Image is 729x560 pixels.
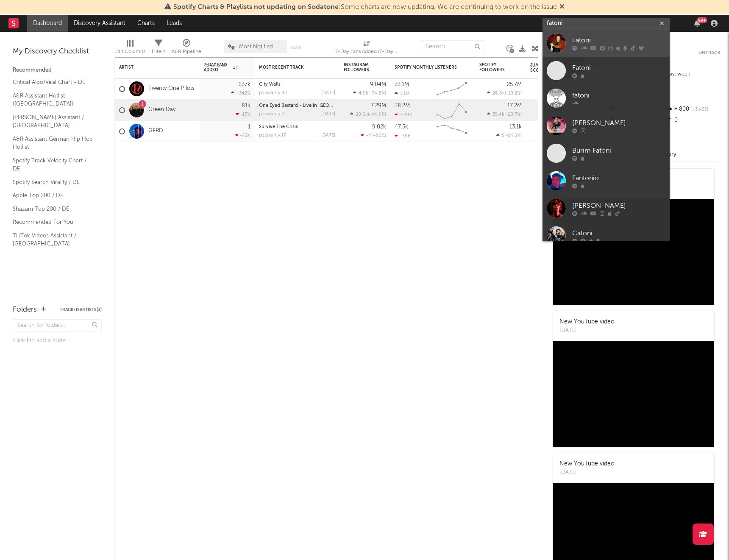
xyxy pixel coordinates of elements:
span: -74.8 % [370,91,385,96]
div: -75 % [235,133,250,138]
div: ( ) [350,111,386,117]
div: [DATE] [321,91,335,95]
div: -221k [395,112,412,117]
span: 5 [502,134,504,138]
div: 25.7M [507,82,522,87]
a: Green Day [148,106,175,114]
a: Catoni [543,222,670,250]
div: 7-Day Fans Added (7-Day Fans Added) [335,47,399,57]
button: Save [290,45,301,50]
div: Burim Fatoni [572,145,665,156]
a: Spotify Search Virality / DE [13,178,93,187]
div: 70.5 [530,105,564,115]
div: 38.2M [395,103,410,109]
div: [PERSON_NAME] [572,201,665,211]
a: [PERSON_NAME] [543,195,670,222]
span: +50 % [373,134,385,138]
input: Search... [421,40,484,53]
div: New YouTube video [559,318,615,326]
div: 47.5k [395,124,408,130]
a: Discovery Assistant [68,15,131,32]
a: Fatoni [543,29,670,57]
div: [PERSON_NAME] [572,118,665,128]
div: City Walls [259,82,335,87]
div: 9.02k [372,124,386,130]
span: 4.9k [359,91,368,96]
svg: Chart title [433,121,471,142]
div: 9.04M [370,82,386,87]
div: -596 [395,133,411,139]
div: fatoni [572,90,665,100]
div: New YouTube video [559,460,615,468]
div: 81k [242,103,250,109]
div: 13.1k [509,124,522,130]
div: 73.1 [530,84,564,94]
div: ( ) [361,133,386,138]
div: Edit Columns [114,36,145,61]
div: ( ) [353,90,386,96]
span: -4 [366,134,371,138]
a: One Eyed Bastard - Live In [GEOGRAPHIC_DATA] [259,103,366,108]
div: Edit Columns [114,47,145,57]
div: Jump Score [530,63,551,73]
span: : Some charts are now updating. We are continuing to work on the issue [173,4,557,11]
button: Untrack [698,49,721,57]
span: 26.6k [492,91,505,96]
a: GERD [148,128,163,135]
span: Most Notified [239,44,273,50]
div: [DATE] [321,112,335,117]
div: ( ) [487,111,522,117]
div: +342 % [231,90,250,96]
div: Survive The Crisis [259,125,335,129]
a: Burim Fatoni [543,139,670,167]
a: Leads [161,15,188,32]
div: Spotify Followers [479,62,509,72]
button: 99+ [694,20,700,27]
input: Search for folders... [13,319,102,332]
a: Apple Top 200 / DE [13,191,93,200]
div: 33.1M [395,82,409,87]
div: My Discovery Checklist [13,47,102,57]
div: 40.8 [530,126,564,137]
div: Filters [152,47,165,57]
svg: Chart title [433,100,471,121]
div: Fatoni [572,63,665,73]
div: 1.1M [395,91,409,96]
div: [DATE] [321,133,335,138]
a: Survive The Crisis [259,125,298,129]
div: Fatoni [572,35,665,45]
a: Fantonio [543,167,670,195]
a: Fatoni [543,57,670,84]
a: TikTok Videos Assistant / [GEOGRAPHIC_DATA] [13,231,93,248]
div: One Eyed Bastard - Live In Amsterdam [259,103,335,108]
div: popularity: 17 [259,133,286,138]
span: -44.9 % [369,112,385,117]
a: fatoni [543,84,670,112]
span: -20.7 % [506,112,520,117]
input: Search for artists [543,18,670,29]
div: Filters [152,36,165,61]
a: Shazam Top 200 / DE [13,204,93,214]
div: Artist [119,65,183,70]
span: Spotify Charts & Playlists not updating on Sodatone [173,4,339,11]
div: ( ) [496,133,522,138]
button: Tracked Artists(3) [60,308,102,312]
div: [DATE] [559,326,615,335]
div: popularity: 0 [259,112,284,117]
div: Click to add a folder. [13,336,102,346]
div: 17.2M [507,103,522,109]
div: ( ) [487,90,522,96]
span: 7-Day Fans Added [204,62,231,72]
div: Fantonio [572,173,665,183]
span: +3.49 % [689,107,710,112]
div: 800 [664,104,721,115]
div: Folders [13,305,37,315]
svg: Chart title [433,78,471,100]
div: 7-Day Fans Added (7-Day Fans Added) [335,36,399,61]
a: City Walls [259,82,281,87]
div: Instagram Followers [344,62,373,72]
div: 7.29M [371,103,386,109]
div: Most Recent Track [259,65,323,70]
div: 99 + [697,17,707,23]
span: Dismiss [559,4,565,11]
